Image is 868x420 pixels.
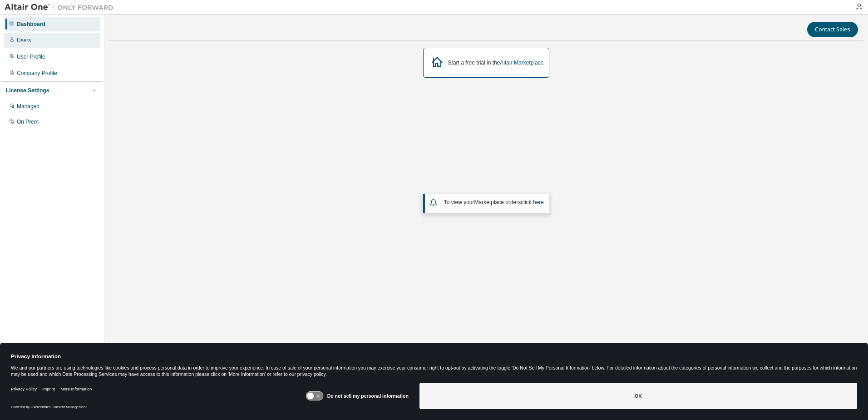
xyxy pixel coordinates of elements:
a: here [533,199,544,205]
em: Marketplace orders [474,199,521,205]
div: Users [17,37,31,44]
div: Company Profile [17,70,57,77]
div: On Prem [17,118,39,125]
span: To view your click [444,199,544,205]
div: Start a free trial in the [448,59,544,66]
div: License Settings [6,87,49,94]
div: User Profile [17,53,45,60]
div: Dashboard [17,20,45,28]
a: Altair Marketplace [500,60,543,66]
button: Contact Sales [807,22,858,37]
img: Altair One [5,3,118,12]
div: Managed [17,103,39,110]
